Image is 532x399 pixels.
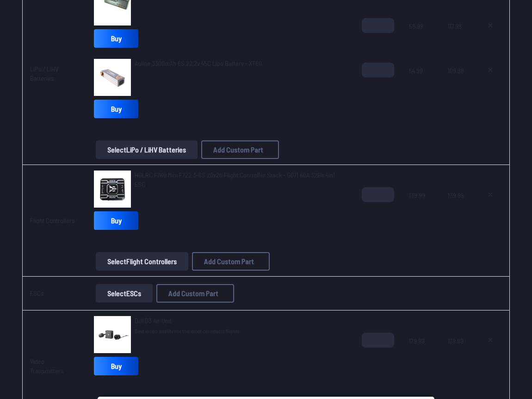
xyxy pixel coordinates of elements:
a: Flight Controllers [30,216,75,224]
span: 179.99 [448,333,464,377]
span: Add Custom Part [213,146,263,153]
button: SelectESCs [96,284,153,303]
button: SelectLiPo / LiHV Batteries [96,140,198,159]
span: 54.99 [409,63,433,107]
a: Auline 3300mAh 6S 22.2v 45C Lipo Battery - XT60 [135,59,262,68]
span: HGLRC F760 Mini F722 3-6S 20x20 Flight Controller Stack - G071 60A 32Bit 4in1 ESC [135,171,336,188]
span: Auline 3300mAh 6S 22.2v 45C Lipo Battery - XT60 [135,59,262,67]
button: SelectFlight Controllers [96,252,188,271]
a: ESCs [30,289,44,297]
a: SelectESCs [94,284,155,303]
a: DJI O3 Air Unit [135,316,239,325]
img: image [94,316,131,353]
a: SelectLiPo / LiHV Batteries [94,140,199,159]
button: Add Custom Part [201,140,279,159]
a: Video Transmitters [30,357,64,374]
span: 179.99 [409,333,433,377]
span: Best video quality for the most cinematic flights [135,327,239,335]
img: image [94,171,131,208]
span: 117.98 [448,18,464,63]
span: 109.98 [448,63,464,107]
a: LiPo / LiHV Batteries [30,65,58,82]
img: image [94,59,131,96]
button: Add Custom Part [192,252,270,271]
a: Buy [94,357,138,375]
span: Add Custom Part [168,290,218,297]
span: DJI O3 Air Unit [135,317,172,324]
a: HGLRC F760 Mini F722 3-6S 20x20 Flight Controller Stack - G071 60A 32Bit 4in1 ESC [135,171,346,189]
span: 139.99 [409,187,433,232]
span: Add Custom Part [204,258,254,265]
a: SelectFlight Controllers [94,252,190,271]
a: Buy [94,29,138,48]
span: 139.99 [448,187,464,232]
a: Buy [94,211,138,230]
a: Buy [94,100,138,118]
button: Add Custom Part [156,284,234,303]
span: 58.99 [409,18,433,63]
